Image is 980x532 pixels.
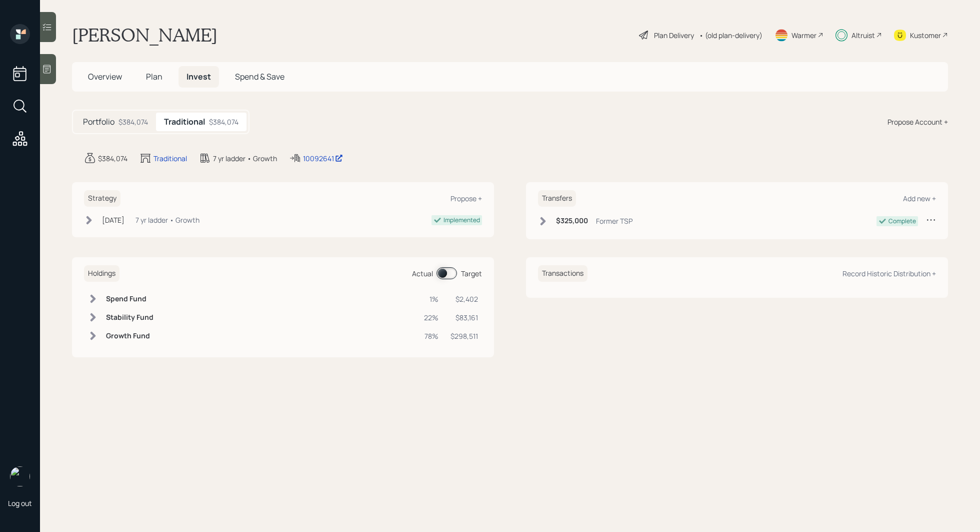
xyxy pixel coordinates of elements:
div: $83,161 [450,312,478,323]
h6: Spend Fund [106,295,153,303]
div: 7 yr ladder • Growth [135,215,199,225]
div: 1% [424,294,438,304]
h6: Growth Fund [106,332,153,340]
span: Plan [146,71,162,82]
div: Add new + [903,194,936,203]
span: Invest [186,71,211,82]
div: $2,402 [450,294,478,304]
div: 22% [424,312,438,323]
div: Actual [412,268,433,279]
h6: Transactions [538,265,587,282]
h6: Holdings [84,265,119,282]
div: Altruist [851,30,875,41]
div: [DATE] [102,215,124,225]
h1: [PERSON_NAME] [72,24,217,46]
div: Log out [8,498,32,508]
div: • (old plan-delivery) [699,30,762,41]
div: Propose Account + [887,117,948,127]
span: Spend & Save [235,71,284,82]
div: $384,074 [98,153,127,164]
h6: $325,000 [556,217,588,225]
div: 10092641 [303,153,343,164]
div: 7 yr ladder • Growth [213,153,277,164]
h6: Strategy [84,190,120,207]
img: retirable_logo.png [10,466,30,486]
div: Plan Delivery [654,30,694,41]
div: Kustomer [910,30,941,41]
div: Propose + [450,194,482,203]
div: Target [461,268,482,279]
div: Warmer [791,30,816,41]
h6: Stability Fund [106,313,153,322]
div: 78% [424,331,438,341]
div: Former TSP [596,216,632,226]
h5: Traditional [164,117,205,127]
div: $298,511 [450,331,478,341]
div: Complete [888,217,916,226]
div: Traditional [153,153,187,164]
h5: Portfolio [83,117,114,127]
div: $384,074 [209,117,238,127]
span: Overview [88,71,122,82]
div: Implemented [443,216,480,225]
h6: Transfers [538,190,576,207]
div: $384,074 [118,117,148,127]
div: Record Historic Distribution + [842,269,936,278]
